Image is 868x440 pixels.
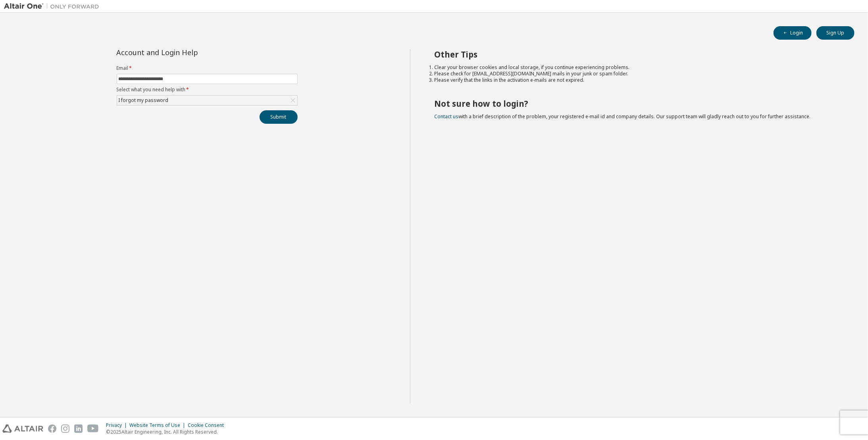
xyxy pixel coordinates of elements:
[117,96,170,105] div: I forgot my password
[106,428,229,435] p: © 2025 Altair Engineering, Inc. All Rights Reserved.
[4,2,103,10] img: Altair One
[117,86,298,93] label: Select what you need help with
[74,425,83,433] img: linkedin.svg
[434,64,840,71] li: Clear your browser cookies and local storage, if you continue experiencing problems.
[260,110,298,124] button: Submit
[434,98,840,109] h2: Not sure how to login?
[48,425,56,433] img: facebook.svg
[106,422,129,428] div: Privacy
[434,113,810,120] span: with a brief description of the problem, your registered e-mail id and company details. Our suppo...
[434,113,458,120] a: Contact us
[774,26,812,40] button: Login
[2,425,43,433] img: altair_logo.svg
[61,425,69,433] img: instagram.svg
[816,26,855,40] button: Sign Up
[117,96,297,105] div: I forgot my password
[434,71,840,77] li: Please check for [EMAIL_ADDRESS][DOMAIN_NAME] mails in your junk or spam folder.
[129,422,188,428] div: Website Terms of Use
[188,422,229,428] div: Cookie Consent
[434,77,840,83] li: Please verify that the links in the activation e-mails are not expired.
[87,425,99,433] img: youtube.svg
[434,49,840,60] h2: Other Tips
[117,49,262,56] div: Account and Login Help
[117,65,298,71] label: Email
